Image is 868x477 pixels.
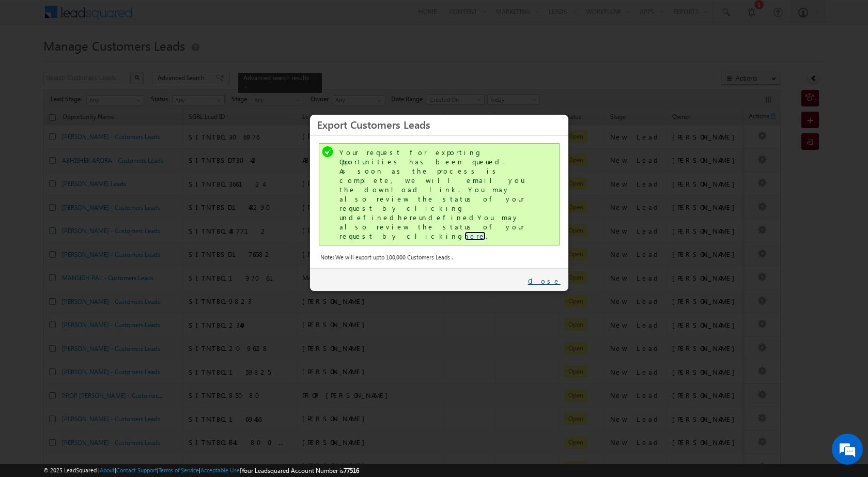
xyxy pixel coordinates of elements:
a: About [100,467,115,473]
div: Chat with us now [54,54,174,68]
img: d_60004797649_company_0_60004797649 [18,54,43,68]
span: 77516 [344,467,359,474]
a: Terms of Service [159,467,199,473]
span: Your Leadsquared Account Number is [241,467,359,474]
span: © 2025 LeadSquared | | | | | [43,466,359,475]
a: Close [528,276,561,286]
div: Your request for exporting Opportunities has been queued. As soon as the process is complete, we ... [339,148,541,241]
em: Start Chat [141,318,188,332]
a: here [464,232,486,240]
div: Minimize live chat window [169,5,194,30]
textarea: Type your message and hit 'Enter' [13,96,189,310]
h3: Export Customers Leads [317,115,561,133]
a: Acceptable Use [200,467,240,473]
div: Note: We will export upto 100,000 Customers Leads . [320,253,558,262]
a: Contact Support [116,467,157,473]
